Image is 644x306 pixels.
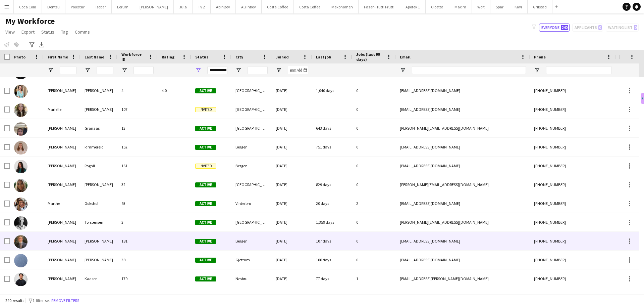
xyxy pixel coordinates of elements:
div: [GEOGRAPHIC_DATA] [231,213,272,231]
button: Open Filter Menu [235,67,241,73]
span: View [5,29,15,35]
div: 0 [352,119,396,137]
a: Export [19,28,37,36]
div: [PHONE_NUMBER] [530,251,616,269]
div: Nesbru [231,269,272,288]
div: 20 days [312,194,352,213]
div: Kaasen [80,269,117,288]
div: [EMAIL_ADDRESS][DOMAIN_NAME] [396,100,530,119]
div: 4 [117,81,158,100]
button: Dentsu [42,0,65,13]
input: Email Filter Input [412,66,526,74]
span: Jobs (last 90 days) [356,52,384,62]
div: Bergen [231,232,272,250]
div: [EMAIL_ADDRESS][PERSON_NAME][DOMAIN_NAME] [396,269,530,288]
button: Kiwi [509,0,528,13]
div: 38 [117,251,158,269]
div: [PERSON_NAME] [44,81,80,100]
button: Everyone240 [539,24,570,32]
div: [PERSON_NAME] [44,232,80,250]
span: Photo [14,54,25,59]
span: Invited [195,107,216,112]
button: AbInBev [211,0,236,13]
img: Marius Granaas [14,122,28,136]
div: 152 [117,138,158,156]
div: [EMAIL_ADDRESS][DOMAIN_NAME] [396,157,530,175]
img: Marte Rognli [14,160,28,173]
div: [DATE] [272,232,312,250]
div: [DATE] [272,175,312,194]
button: TV 2 [193,0,211,13]
div: [PERSON_NAME] [44,269,80,288]
input: First Name Filter Input [60,66,76,74]
button: [PERSON_NAME] [134,0,174,13]
input: City Filter Input [248,66,268,74]
div: 107 [117,100,158,119]
div: 181 [117,232,158,250]
button: Open Filter Menu [400,67,406,73]
div: [PERSON_NAME][EMAIL_ADDRESS][DOMAIN_NAME] [396,213,530,231]
div: [PERSON_NAME] [44,157,80,175]
div: [DATE] [272,157,312,175]
div: [PERSON_NAME][EMAIL_ADDRESS][DOMAIN_NAME] [396,175,530,194]
button: Remove filters [50,297,80,304]
span: 240 [561,25,568,30]
button: Open Filter Menu [534,67,540,73]
div: [DATE] [272,213,312,231]
button: Isobar [90,0,112,13]
button: Coca Cola [14,0,42,13]
img: Marielle Sundt-Haugen [14,103,28,117]
a: Status [39,28,57,36]
button: Costa Coffee [262,0,294,13]
a: Comms [72,28,93,36]
span: Comms [75,29,90,35]
span: First Name [48,54,68,59]
div: 3 [117,213,158,231]
span: Status [195,54,208,59]
div: [EMAIL_ADDRESS][DOMAIN_NAME] [396,194,530,213]
div: Rognli [80,157,117,175]
div: 1,359 days [312,213,352,231]
div: 1,040 days [312,81,352,100]
div: [PERSON_NAME] [44,119,80,137]
div: [EMAIL_ADDRESS][DOMAIN_NAME] [396,138,530,156]
button: Spar [490,0,509,13]
div: [PHONE_NUMBER] [530,119,616,137]
span: Tag [61,29,68,35]
div: [PHONE_NUMBER] [530,157,616,175]
button: Open Filter Menu [121,67,127,73]
div: [EMAIL_ADDRESS][DOMAIN_NAME] [396,81,530,100]
span: Rating [162,54,174,59]
button: Fazer - Tutti Frutti [359,0,400,13]
div: [PHONE_NUMBER] [530,81,616,100]
img: Marte Rimmereid [14,141,28,155]
button: Jula [174,0,193,13]
div: [PERSON_NAME] [44,138,80,156]
div: 0 [352,138,396,156]
div: 0 [352,213,396,231]
div: [PERSON_NAME] [80,232,117,250]
div: [PHONE_NUMBER] [530,269,616,288]
input: Workforce ID Filter Input [133,66,154,74]
button: Maxim [449,0,472,13]
div: [GEOGRAPHIC_DATA] [231,175,272,194]
div: Vinterbro [231,194,272,213]
div: Marthe [44,194,80,213]
button: Open Filter Menu [195,67,201,73]
div: Marielle [44,100,80,119]
img: Mathea Henden Aamot [14,254,28,267]
div: 0 [352,100,396,119]
div: [PERSON_NAME] [80,251,117,269]
span: Last Name [85,54,104,59]
span: City [235,54,243,59]
span: Status [41,29,54,35]
div: [PHONE_NUMBER] [530,213,616,231]
div: 0 [352,175,396,194]
div: [PERSON_NAME] [44,175,80,194]
div: [DATE] [272,119,312,137]
div: 188 days [312,251,352,269]
img: Martin Torstensen [14,216,28,230]
div: Bergen [231,138,272,156]
button: Grilstad [528,0,552,13]
span: Phone [534,54,546,59]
